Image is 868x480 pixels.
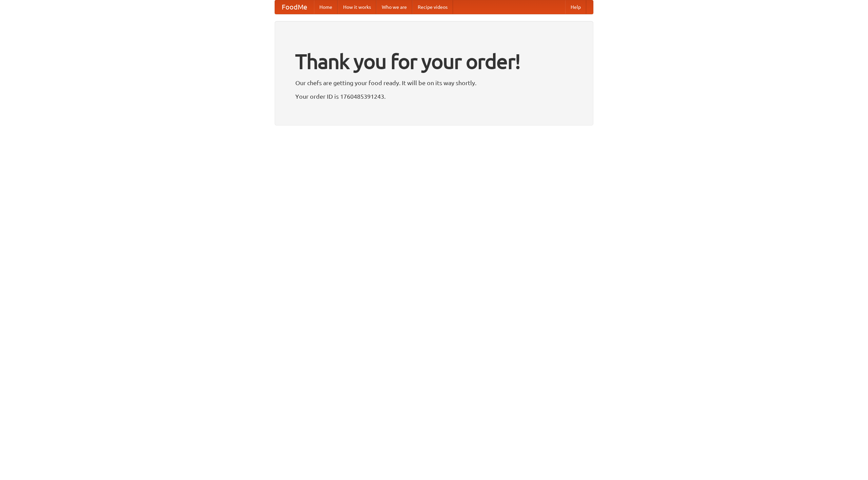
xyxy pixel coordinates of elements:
a: How it works [338,0,376,14]
a: Home [314,0,338,14]
a: FoodMe [275,0,314,14]
p: Our chefs are getting your food ready. It will be on its way shortly. [295,78,573,88]
a: Help [565,0,586,14]
a: Recipe videos [412,0,453,14]
p: Your order ID is 1760485391243. [295,91,573,101]
a: Who we are [376,0,412,14]
h1: Thank you for your order! [295,45,573,78]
